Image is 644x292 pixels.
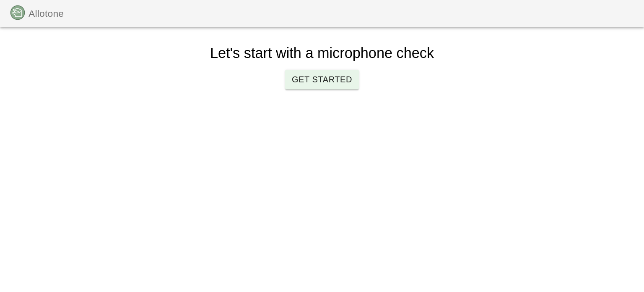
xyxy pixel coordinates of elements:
[29,6,64,21] p: Allotone
[10,5,25,20] img: logo
[285,70,359,89] button: Get Started
[292,72,352,87] span: Get Started
[210,44,434,63] h5: Let's start with a microphone check
[29,6,634,21] nav: Breadcrumb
